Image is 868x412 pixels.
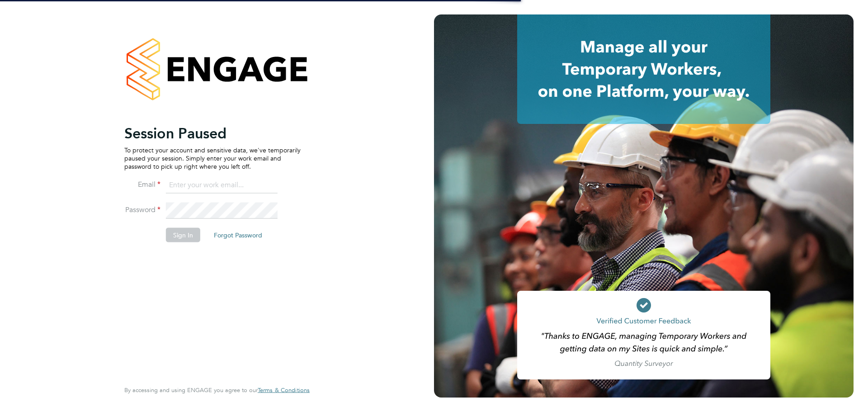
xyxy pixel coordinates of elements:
label: Email [124,180,160,189]
button: Forgot Password [207,227,269,242]
h2: Session Paused [124,124,301,142]
p: To protect your account and sensitive data, we've temporarily paused your session. Simply enter y... [124,146,301,170]
label: Password [124,205,160,214]
button: Sign In [166,227,200,242]
input: Enter your work email... [166,177,278,194]
span: By accessing and using ENGAGE you agree to our [124,386,310,394]
a: Terms & Conditions [258,387,310,394]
